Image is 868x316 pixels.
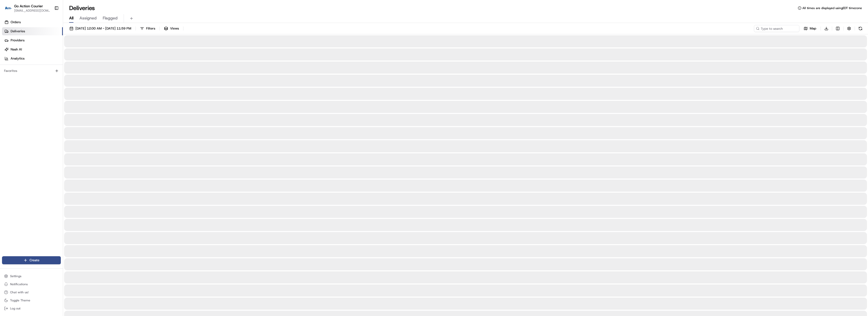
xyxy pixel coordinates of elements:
a: Analytics [2,54,63,63]
a: Nash AI [2,45,63,53]
span: Providers [11,38,24,43]
span: Chat with us! [10,290,29,294]
button: Create [2,256,61,264]
span: Toggle Theme [10,298,30,302]
a: Providers [2,36,63,44]
span: Map [810,26,816,31]
span: Analytics [11,56,24,61]
button: Refresh [857,25,864,32]
button: Chat with us! [2,289,61,296]
span: Assigned [79,15,97,21]
span: Create [30,258,39,263]
button: Map [801,25,819,32]
span: [DATE] 12:00 AM - [DATE] 11:59 PM [75,26,131,31]
span: Nash AI [11,47,22,52]
button: Toggle Theme [2,297,61,304]
button: Filters [138,25,157,32]
button: Settings [2,273,61,280]
span: Log out [10,306,20,310]
button: Notifications [2,281,61,288]
div: Favorites [2,67,61,75]
span: Settings [10,274,21,278]
span: Flagged [103,15,118,21]
button: Log out [2,305,61,312]
a: Orders [2,18,63,26]
span: All times are displayed using EDT timezone [802,6,862,10]
button: Go Action Courier [14,4,43,9]
button: [DATE] 12:00 AM - [DATE] 11:59 PM [67,25,133,32]
span: All [69,15,73,21]
input: Type to search [754,25,799,32]
img: Go Action Courier [4,7,12,9]
h1: Deliveries [69,4,95,12]
button: Views [162,25,181,32]
span: Orders [11,20,21,24]
span: Deliveries [11,29,25,34]
a: Deliveries [2,27,63,35]
span: Views [170,26,179,31]
span: Filters [146,26,155,31]
button: [EMAIL_ADDRESS][DOMAIN_NAME] [14,9,50,13]
button: Go Action CourierGo Action Courier[EMAIL_ADDRESS][DOMAIN_NAME] [2,2,52,14]
span: Notifications [10,282,28,286]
